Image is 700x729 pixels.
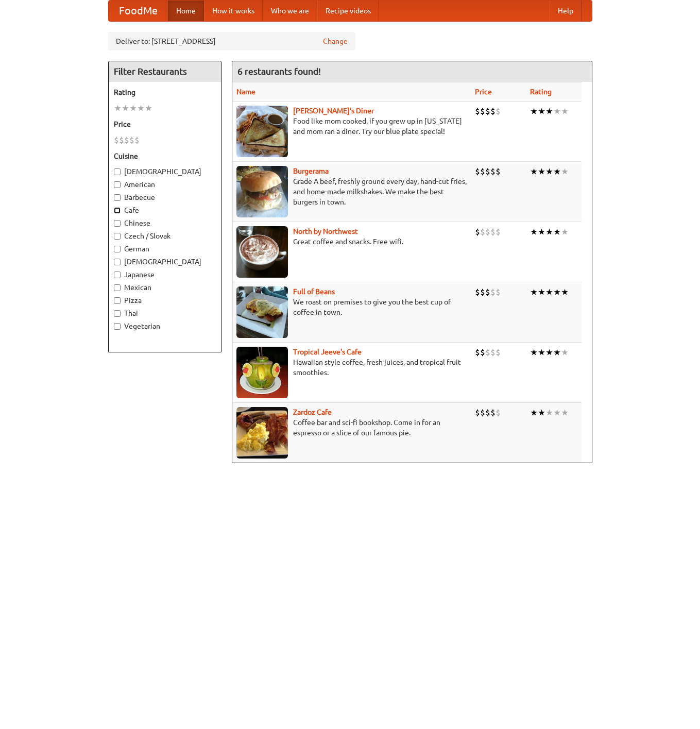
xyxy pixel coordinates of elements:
[475,347,480,358] li: $
[485,407,490,418] li: $
[545,286,553,298] li: ★
[561,347,569,358] li: ★
[561,407,569,418] li: ★
[114,168,121,175] input: [DEMOGRAPHIC_DATA]
[553,106,561,117] li: ★
[263,1,317,21] a: Who we are
[114,231,216,241] label: Czech / Slovak
[236,88,255,96] a: Name
[293,227,358,235] a: North by Northwest
[114,192,216,202] label: Barbecue
[496,286,501,298] li: $
[236,106,288,157] img: sallys.jpg
[236,236,467,247] p: Great coffee and snacks. Free wifi.
[114,284,121,291] input: Mexican
[114,194,121,201] input: Barbecue
[114,166,216,177] label: [DEMOGRAPHIC_DATA]
[496,226,501,238] li: $
[236,357,467,378] p: Hawaiian style coffee, fresh juices, and tropical fruit smoothies.
[108,32,355,50] div: Deliver to: [STREET_ADDRESS]
[550,1,582,21] a: Help
[475,286,480,298] li: $
[475,88,492,96] a: Price
[114,151,216,161] h5: Cuisine
[236,116,467,137] p: Food like mom cooked, if you grew up in [US_STATE] and mom ran a diner. Try our blue plate special!
[114,297,121,304] input: Pizza
[553,407,561,418] li: ★
[293,167,329,175] a: Burgerama
[293,107,374,115] a: [PERSON_NAME]'s Diner
[538,226,545,238] li: ★
[236,166,288,217] img: burgerama.jpg
[475,106,480,117] li: $
[496,106,501,117] li: $
[553,286,561,298] li: ★
[236,226,288,278] img: north.jpg
[475,407,480,418] li: $
[114,310,121,317] input: Thai
[114,257,216,267] label: [DEMOGRAPHIC_DATA]
[490,106,496,117] li: $
[530,407,538,418] li: ★
[480,166,485,177] li: $
[114,218,216,228] label: Chinese
[323,36,348,46] a: Change
[490,286,496,298] li: $
[490,226,496,238] li: $
[545,166,553,177] li: ★
[530,286,538,298] li: ★
[114,323,121,330] input: Vegetarian
[490,407,496,418] li: $
[485,106,490,117] li: $
[485,166,490,177] li: $
[545,106,553,117] li: ★
[317,1,379,21] a: Recipe videos
[480,286,485,298] li: $
[114,119,216,129] h5: Price
[480,347,485,358] li: $
[538,106,545,117] li: ★
[236,286,288,338] img: beans.jpg
[114,87,216,97] h5: Rating
[496,347,501,358] li: $
[134,134,140,146] li: $
[293,348,362,356] b: Tropical Jeeve's Cafe
[490,347,496,358] li: $
[561,106,569,117] li: ★
[114,220,121,227] input: Chinese
[129,134,134,146] li: $
[237,66,321,76] ng-pluralize: 6 restaurants found!
[236,407,288,459] img: zardoz.jpg
[137,103,145,114] li: ★
[114,205,216,215] label: Cafe
[204,1,263,21] a: How it works
[480,407,485,418] li: $
[114,295,216,306] label: Pizza
[561,166,569,177] li: ★
[293,287,335,296] a: Full of Beans
[475,166,480,177] li: $
[530,166,538,177] li: ★
[114,246,121,252] input: German
[485,286,490,298] li: $
[236,417,467,438] p: Coffee bar and sci-fi bookshop. Come in for an espresso or a slice of our famous pie.
[114,181,121,188] input: American
[114,103,122,114] li: ★
[236,297,467,317] p: We roast on premises to give you the best cup of coffee in town.
[545,226,553,238] li: ★
[109,1,168,21] a: FoodMe
[561,286,569,298] li: ★
[122,103,129,114] li: ★
[114,244,216,254] label: German
[124,134,129,146] li: $
[114,308,216,318] label: Thai
[114,272,121,278] input: Japanese
[114,269,216,280] label: Japanese
[538,166,545,177] li: ★
[485,226,490,238] li: $
[145,103,152,114] li: ★
[168,1,204,21] a: Home
[538,347,545,358] li: ★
